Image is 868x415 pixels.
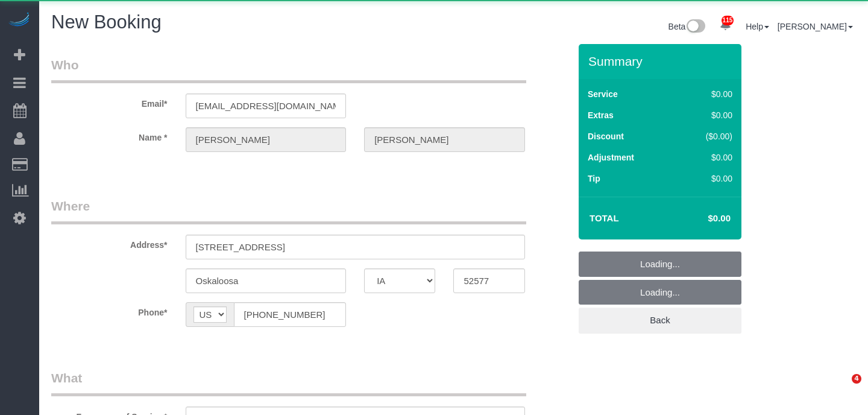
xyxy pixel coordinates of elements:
[579,308,741,333] a: Back
[681,173,732,185] div: $0.00
[588,151,634,163] label: Adjustment
[51,56,526,83] legend: Who
[714,12,737,39] a: 115
[827,374,856,403] iframe: Intercom live chat
[51,11,162,33] span: New Booking
[51,369,526,396] legend: What
[681,130,732,142] div: ($0.00)
[51,197,526,224] legend: Where
[590,213,619,223] strong: Total
[588,88,618,100] label: Service
[588,109,614,121] label: Extras
[722,16,734,25] span: 115
[42,93,177,110] label: Email*
[42,127,177,144] label: Name *
[588,130,624,142] label: Discount
[186,268,347,293] input: City*
[186,93,347,118] input: Email*
[746,22,769,31] a: Help
[186,127,347,152] input: First Name*
[42,302,177,318] label: Phone*
[7,12,31,29] img: Automaid Logo
[778,22,853,31] a: [PERSON_NAME]
[681,151,732,163] div: $0.00
[588,54,735,68] h3: Summary
[685,19,705,35] img: New interface
[588,173,600,185] label: Tip
[364,127,525,152] input: Last Name*
[681,109,732,121] div: $0.00
[453,268,524,293] input: Zip Code*
[668,22,706,31] a: Beta
[852,374,861,384] span: 4
[42,235,177,251] label: Address*
[681,88,732,100] div: $0.00
[672,214,731,224] h4: $0.00
[234,302,347,327] input: Phone*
